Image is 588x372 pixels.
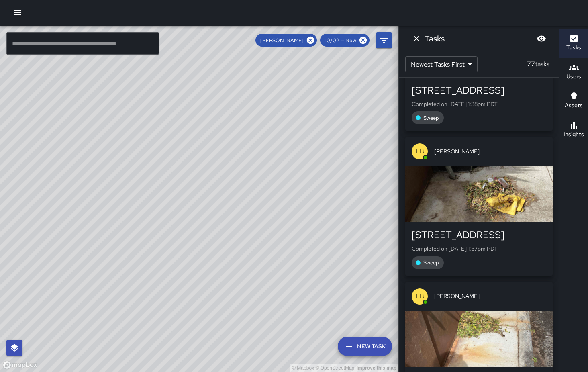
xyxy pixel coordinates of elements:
[412,229,546,241] div: [STREET_ADDRESS]
[412,84,546,97] div: [STREET_ADDRESS]
[255,37,308,44] span: [PERSON_NAME]
[425,32,445,45] h6: Tasks
[255,34,317,47] div: [PERSON_NAME]
[338,337,392,356] button: New Task
[412,245,546,253] p: Completed on [DATE] 1:37pm PDT
[376,32,392,48] button: Filters
[533,31,549,47] button: Blur
[419,259,444,266] span: Sweep
[566,43,581,52] h6: Tasks
[559,58,588,87] button: Users
[563,130,584,139] h6: Insights
[566,72,581,81] h6: Users
[434,292,546,300] span: [PERSON_NAME]
[434,147,546,155] span: [PERSON_NAME]
[565,101,583,110] h6: Assets
[412,100,546,108] p: Completed on [DATE] 1:38pm PDT
[320,34,370,47] div: 10/02 — Now
[559,29,588,58] button: Tasks
[524,59,553,69] p: 77 tasks
[559,116,588,145] button: Insights
[559,87,588,116] button: Assets
[419,114,444,121] span: Sweep
[405,56,478,72] div: Newest Tasks First
[405,137,553,275] button: EB[PERSON_NAME][STREET_ADDRESS]Completed on [DATE] 1:37pm PDTSweep
[416,147,424,156] p: EB
[320,37,361,44] span: 10/02 — Now
[416,292,424,301] p: EB
[408,31,425,47] button: Dismiss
